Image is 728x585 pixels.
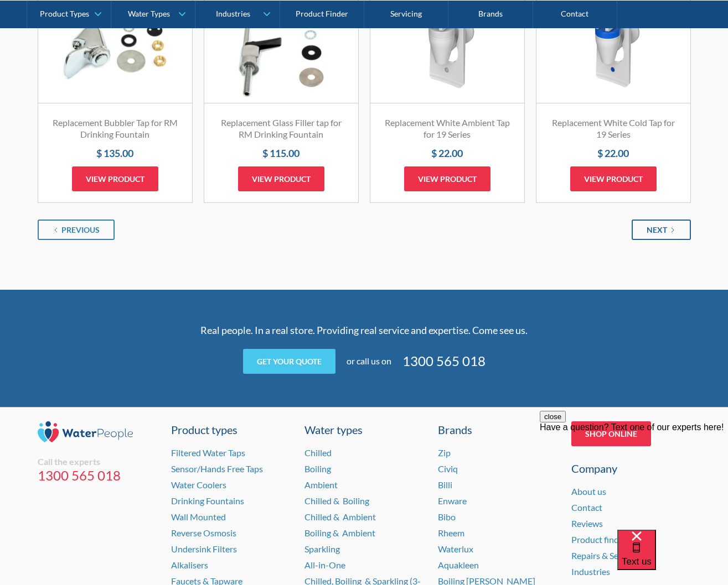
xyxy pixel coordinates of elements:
a: Billi [438,479,452,490]
a: Get your quote [243,349,335,374]
a: Undersink Filters [171,544,237,554]
a: Industries [571,566,610,577]
a: View product [404,166,491,191]
a: Water types [304,421,424,438]
a: Civiq [438,463,458,474]
a: Bibo [438,511,456,522]
p: Real people. In a real store. Providing real service and expertise. Come see us. [148,323,580,338]
a: Chilled & Ambient [304,511,376,522]
h4: $ 22.00 [381,146,513,161]
a: Aquakleen [438,560,479,570]
a: Next Page [632,220,691,240]
iframe: podium webchat widget prompt [540,411,728,544]
a: Ambient [304,479,338,490]
a: Product finder [571,534,627,545]
a: Sparkling [304,544,340,554]
div: Industries [216,9,250,18]
div: List [38,220,691,240]
h3: Replacement Bubbler Tap for RM Drinking Fountain [49,117,181,140]
a: Alkalisers [171,560,208,570]
a: Repairs & Servicing [571,550,644,561]
a: Sensor/Hands Free Taps [171,463,263,474]
a: Water Coolers [171,479,226,490]
div: Product Types [40,9,89,18]
a: Enware [438,495,467,506]
p: or call us on [347,354,391,368]
div: Previous [61,224,100,236]
a: 1300 565 018 [38,467,157,484]
a: Waterlux [438,544,473,554]
a: Drinking Fountains [171,495,244,506]
a: View product [72,166,158,191]
a: View product [570,166,657,191]
a: Boiling & Ambient [304,527,375,538]
a: Wall Mounted [171,511,226,522]
h4: $ 115.00 [215,146,347,161]
a: 1300 565 018 [402,351,486,371]
a: Filtered Water Taps [171,447,245,458]
div: Brands [438,421,557,438]
a: Rheem [438,527,464,538]
a: Product types [171,421,291,438]
a: Chilled [304,447,332,458]
div: Water Types [128,9,170,18]
a: Boiling [304,463,331,474]
div: Next [647,224,667,236]
iframe: podium webchat widget bubble [617,530,728,585]
div: Call the experts [38,456,157,467]
h4: $ 22.00 [548,146,679,161]
h3: Replacement Glass Filler tap for RM Drinking Fountain [215,117,347,140]
a: Previous Page [38,220,115,240]
a: Chilled & Boiling [304,495,369,506]
h3: Replacement White Cold Tap for 19 Series [548,117,679,140]
h3: Replacement White Ambient Tap for 19 Series [381,117,513,140]
a: View product [238,166,324,191]
a: Zip [438,447,451,458]
h4: $ 135.00 [49,146,181,161]
a: Reverse Osmosis [171,527,236,538]
a: All-in-One [304,560,345,570]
